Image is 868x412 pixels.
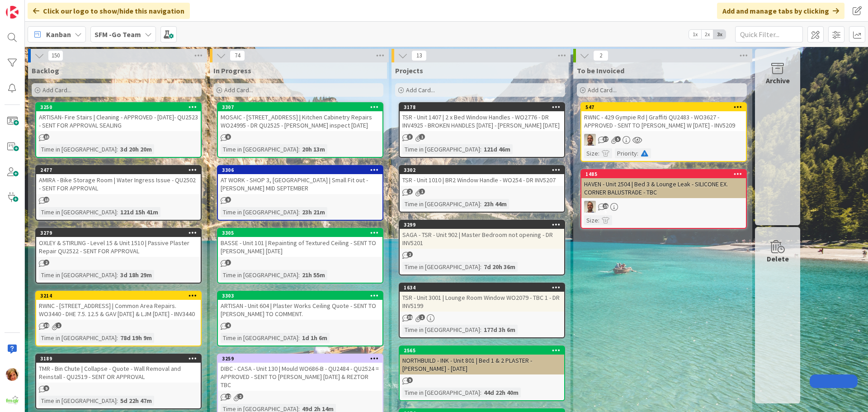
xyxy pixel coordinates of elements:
[222,104,382,110] div: 3307
[581,134,746,146] div: SD
[222,167,382,173] div: 3306
[615,148,637,158] div: Priority
[36,355,201,383] div: 3189TMR - Bin Chute | Collapse - Quote - Wall Removal and Reinstall - QU2519 - SENT OR APPROVAL
[400,284,564,292] div: 1634
[6,6,19,19] img: Visit kanbanzone.com
[481,388,521,398] div: 44d 22h 40m
[598,148,599,158] span: :
[481,199,509,209] div: 23h 44m
[400,221,564,249] div: 3299SAGA - TSR - Unit 902 | Master Bedroom not opening - DR INV5201
[39,207,117,217] div: Time in [GEOGRAPHIC_DATA]
[224,86,253,94] span: Add Card...
[399,283,565,338] a: 1634TSR - Unit 3001 | Lounge Room Window WO2079 - TBC 1 - DR INV5199Time in [GEOGRAPHIC_DATA]:177...
[404,347,564,354] div: 2565
[40,167,201,173] div: 2477
[36,292,201,320] div: 3214RWNC - [STREET_ADDRESS] | Common Area Repairs. WO3440 - DHE 7.5. 12.5 & GAV [DATE] & LJM [DAT...
[298,144,300,154] span: :
[56,322,61,328] span: 1
[117,333,118,343] span: :
[39,270,117,280] div: Time in [GEOGRAPHIC_DATA]
[225,322,231,328] span: 4
[419,189,425,194] span: 1
[400,229,564,249] div: SAGA - TSR - Unit 902 | Master Bedroom not opening - DR INV5201
[218,300,382,320] div: ARTISAN - Unit 604 | Plaster Works Ceiling Quote - SENT TO [PERSON_NAME] TO COMMENT.
[407,134,413,140] span: 3
[42,86,71,94] span: Add Card...
[43,134,49,140] span: 13
[28,3,190,19] div: Click our logo to show/hide this navigation
[118,144,154,154] div: 3d 20h 20m
[39,333,117,343] div: Time in [GEOGRAPHIC_DATA]
[221,144,298,154] div: Time in [GEOGRAPHIC_DATA]
[735,26,803,43] input: Quick Filter...
[6,368,19,381] img: KD
[48,50,63,61] span: 150
[298,333,300,343] span: :
[36,103,201,131] div: 3250ARTISAN- Fire Stairs | Cleaning - APPROVED - [DATE]- QU2523 - SENT FOR APPROVAL SEALING
[585,171,746,177] div: 1485
[577,66,624,75] span: To be Invoiced
[637,148,638,158] span: :
[584,134,596,146] img: SD
[603,203,609,209] span: 155
[225,260,231,265] span: 3
[584,215,598,225] div: Size
[298,207,300,217] span: :
[400,111,564,131] div: TSR - Unit 1407 | 2 x Bed Window Handles - WO2776 - DR INV4925 - BROKEN HANDLES [DATE] - [PERSON_...
[404,222,564,228] div: 3299
[36,363,201,383] div: TMR - Bin Chute | Collapse - Quote - Wall Removal and Reinstall - QU2519 - SENT OR APPROVAL
[36,292,201,300] div: 3214
[46,29,71,40] span: Kanban
[593,50,609,61] span: 2
[400,284,564,312] div: 1634TSR - Unit 3001 | Lounge Room Window WO2079 - TBC 1 - DR INV5199
[581,103,746,131] div: 547RWNC - 429 Gympie Rd | Graffiti QU2483 - WO3627 - APPROVED - SENT TO [PERSON_NAME] W [DATE] - ...
[218,237,382,257] div: BASSE - Unit 101 | Repainting of Textured Ceiling - SENT TO [PERSON_NAME] [DATE]
[36,229,201,257] div: 3279OXLEY & STIRLING - Level 15 & Unit 1510 | Passive Plaster Repair QU2522 - SENT FOR APPROVAL
[406,86,435,94] span: Add Card...
[218,166,382,174] div: 3306
[300,144,327,154] div: 20h 13m
[35,102,202,158] a: 3250ARTISAN- Fire Stairs | Cleaning - APPROVED - [DATE]- QU2523 - SENT FOR APPROVAL SEALINGTime i...
[118,396,154,406] div: 5d 22h 47m
[221,333,298,343] div: Time in [GEOGRAPHIC_DATA]
[402,144,480,154] div: Time in [GEOGRAPHIC_DATA]
[395,66,423,75] span: Projects
[588,86,617,94] span: Add Card...
[300,207,327,217] div: 23h 21m
[480,325,481,335] span: :
[40,230,201,236] div: 3279
[481,325,518,335] div: 177d 3h 6m
[603,136,609,142] span: 37
[117,396,118,406] span: :
[221,270,298,280] div: Time in [GEOGRAPHIC_DATA]
[225,134,231,140] span: 8
[218,363,382,391] div: DIBC - CASA - Unit 130 | Mould WO686-B - QU2484 - QU2524 = APPROVED - SENT TO [PERSON_NAME] [DATE...
[218,292,382,300] div: 3303
[39,144,117,154] div: Time in [GEOGRAPHIC_DATA]
[35,165,202,221] a: 2477AMIRA - Bike Storage Room | Water Ingress Issue - QU2502 - SENT FOR APPROVALTime in [GEOGRAPH...
[580,102,747,162] a: 547RWNC - 429 Gympie Rd | Graffiti QU2483 - WO3627 - APPROVED - SENT TO [PERSON_NAME] W [DATE] - ...
[6,393,19,406] img: avatar
[225,393,231,399] span: 32
[419,134,425,140] span: 1
[689,30,701,39] span: 1x
[94,30,141,39] b: SFM -Go Team
[217,228,383,284] a: 3305BASSE - Unit 101 | Repainting of Textured Ceiling - SENT TO [PERSON_NAME] [DATE]Time in [GEOG...
[39,396,117,406] div: Time in [GEOGRAPHIC_DATA]
[481,144,513,154] div: 121d 46m
[36,103,201,111] div: 3250
[40,293,201,299] div: 3214
[399,346,565,401] a: 2565NORTHBUILD - INK - Unit 801 | Bed 1 & 2 PLASTER - [PERSON_NAME] - [DATE]Time in [GEOGRAPHIC_D...
[480,144,481,154] span: :
[581,201,746,213] div: SD
[407,189,413,194] span: 2
[480,262,481,272] span: :
[411,50,427,61] span: 13
[117,144,118,154] span: :
[218,166,382,194] div: 3306AT WORK - SHOP 3, [GEOGRAPHIC_DATA] | Small Fit out - [PERSON_NAME] MID SEPTEMBER
[43,260,49,265] span: 2
[218,229,382,237] div: 3305
[36,174,201,194] div: AMIRA - Bike Storage Room | Water Ingress Issue - QU2502 - SENT FOR APPROVAL
[400,346,564,374] div: 2565NORTHBUILD - INK - Unit 801 | Bed 1 & 2 PLASTER - [PERSON_NAME] - [DATE]
[117,207,118,217] span: :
